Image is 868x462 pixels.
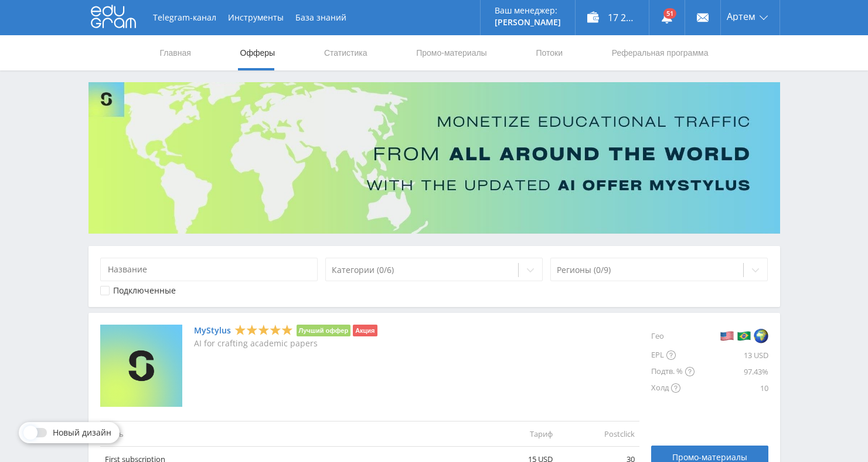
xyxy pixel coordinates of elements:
p: [PERSON_NAME] [495,18,561,27]
div: 97.43% [695,363,768,380]
div: 5 Stars [234,324,293,336]
div: 10 [695,380,768,396]
li: Лучший оффер [297,325,351,336]
a: Офферы [239,35,277,70]
div: Подтв. % [651,363,695,380]
p: Ваш менеджер: [495,6,561,15]
li: Акция [353,325,377,336]
td: Цель [100,421,475,446]
div: Гео [651,325,695,347]
a: Реферальная программа [611,35,710,70]
td: Тариф [475,421,557,446]
a: Промо-материалы [415,35,488,70]
div: Подключенные [113,286,176,295]
a: MyStylus [194,326,231,335]
div: EPL [651,347,695,363]
span: Артем [727,12,755,21]
div: Холд [651,380,695,396]
span: Промо-материалы [672,453,747,462]
a: Статистика [323,35,369,70]
p: AI for crafting academic papers [194,339,377,348]
td: Postclick [557,421,639,446]
a: Главная [159,35,192,70]
img: Banner [88,82,780,234]
a: Потоки [535,35,564,70]
span: Новый дизайн [53,428,111,437]
img: MyStylus [100,325,182,407]
div: 13 USD [695,347,768,363]
input: Название [100,258,318,281]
